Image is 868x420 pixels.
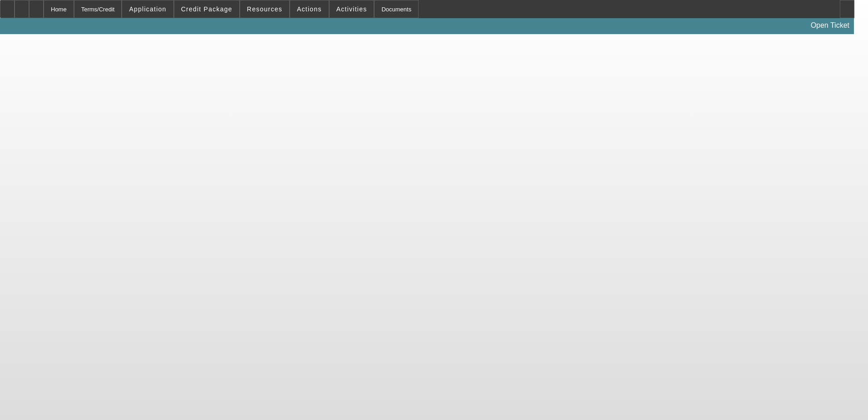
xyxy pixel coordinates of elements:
a: Open Ticket [807,18,853,33]
button: Credit Package [174,0,239,18]
span: Actions [297,5,322,13]
span: Resources [247,5,282,13]
span: Application [129,5,166,13]
button: Activities [330,0,374,18]
button: Application [122,0,173,18]
button: Resources [240,0,289,18]
button: Actions [290,0,329,18]
span: Credit Package [181,5,232,13]
span: Activities [336,5,367,13]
